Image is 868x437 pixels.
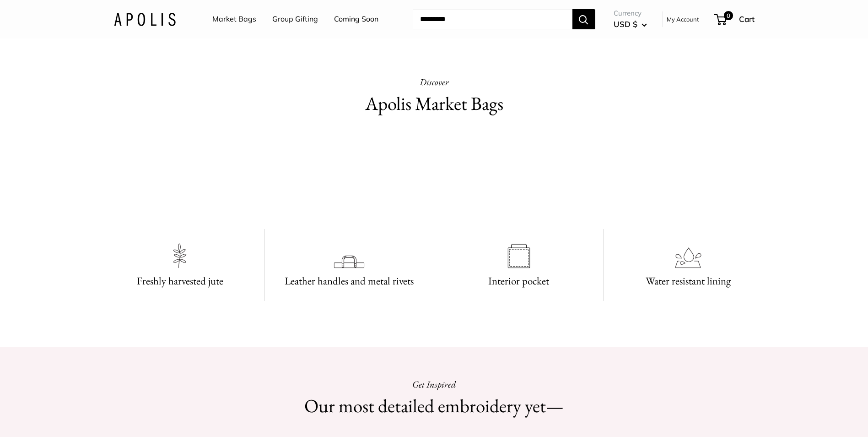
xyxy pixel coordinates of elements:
[614,7,647,20] span: Currency
[274,393,594,420] h2: Our most detailed embroidery yet—
[413,9,572,29] input: Search...
[272,12,318,26] a: Group Gifting
[445,272,592,290] h3: Interior pocket
[723,11,733,20] span: 0
[274,376,594,393] p: Get Inspired
[715,12,755,27] a: 0 Cart
[276,272,423,290] h3: Leather handles and metal rivets
[614,17,647,32] button: USD $
[107,272,253,290] h3: Freshly harvested jute
[614,19,637,29] span: USD $
[667,14,699,25] a: My Account
[212,12,256,26] a: Market Bags
[114,12,176,26] img: Apolis
[615,272,761,290] h3: Water resistant lining
[274,90,594,117] h2: Apolis Market Bags
[739,14,755,24] span: Cart
[334,12,378,26] a: Coming Soon
[572,9,595,29] button: Search
[274,74,594,90] p: Discover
